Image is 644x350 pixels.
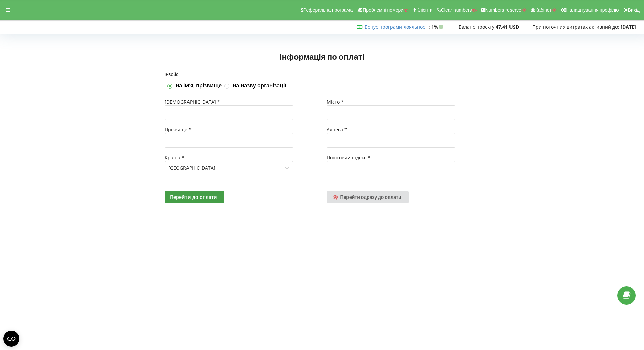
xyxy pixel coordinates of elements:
strong: [DATE] [621,24,636,30]
span: Numbers reserve [485,7,521,13]
span: Вихід [628,7,640,13]
span: : [365,24,430,30]
a: Бонус програми лояльності [365,24,429,30]
span: Перейти до оплати [170,194,217,200]
span: Налаштування профілю [566,7,619,13]
span: Проблемні номери [363,7,404,13]
span: Місто * [327,99,344,105]
span: Інформація по оплаті [280,52,364,61]
span: Поштовий індекс * [327,154,370,161]
span: Перейти одразу до оплати [340,194,401,200]
button: Open CMP widget [3,331,19,347]
strong: 47,41 USD [496,24,519,30]
span: При поточних витратах активний до: [532,24,619,30]
span: Країна * [165,154,184,161]
span: Прізвище * [165,126,192,133]
span: Адреса * [327,126,347,133]
label: на імʼя, прізвище [176,82,222,89]
button: Перейти до оплати [165,191,224,203]
label: на назву організації [233,82,286,89]
span: [DEMOGRAPHIC_DATA] * [165,99,220,105]
a: Перейти одразу до оплати [327,191,409,203]
span: Баланс проєкту: [459,24,496,30]
span: Інвойс [165,71,179,77]
span: Клієнти [416,7,433,13]
span: Clear numbers [441,7,472,13]
strong: 1% [431,24,445,30]
span: Реферальна програма [303,7,353,13]
span: Кабінет [535,7,552,13]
